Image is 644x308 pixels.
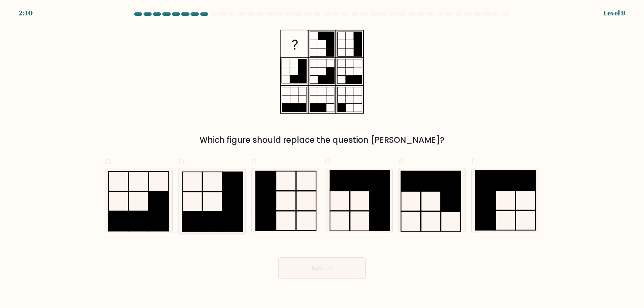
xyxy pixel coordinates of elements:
span: a. [105,155,113,168]
span: f. [471,155,476,168]
span: e. [398,155,406,168]
div: 2:40 [19,8,33,18]
div: Which figure should replace the question [PERSON_NAME]? [109,134,535,146]
span: d. [325,155,333,168]
button: Next [278,257,366,279]
span: b. [178,155,186,168]
span: c. [251,155,259,168]
div: Level 9 [603,8,625,18]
